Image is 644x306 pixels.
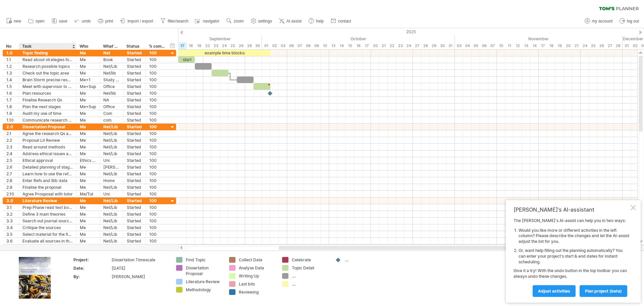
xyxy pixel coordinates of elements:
a: filter/search [159,17,191,26]
div: Started [127,124,142,130]
div: Me [80,171,96,177]
div: Collect Data [239,257,275,263]
div: 100 [149,231,165,237]
div: Net/Lib [103,198,120,204]
div: Friday, 19 September 2025 [195,42,203,49]
a: settings [249,17,274,26]
div: 2.5 [6,157,15,164]
div: Agree the research Qs and scope [22,130,73,137]
div: Started [127,191,142,197]
div: Who [79,43,96,50]
div: Started [127,77,142,83]
div: Communicate research Qs [22,117,73,123]
div: 2.8 [6,177,15,184]
div: Started [127,231,142,237]
div: Plan resources [22,90,73,96]
div: Enter Refs and Bib data [22,177,73,184]
div: Friday, 31 October 2025 [446,42,455,49]
div: Me [80,110,96,117]
div: Net/lib [103,90,120,96]
div: Me [80,150,96,157]
div: Net/Lib [103,184,120,190]
div: 100 [149,130,165,137]
div: 100 [149,224,165,231]
div: 100 [149,191,165,197]
div: Me [80,144,96,150]
div: Thursday, 2 October 2025 [270,42,279,49]
div: Started [127,70,142,76]
div: Writing Up [239,273,275,279]
div: Finalise Research Qs [22,97,73,103]
div: Me [80,238,96,244]
div: Dissertation Timescale [112,257,168,263]
div: Monday, 22 September 2025 [203,42,212,49]
div: Topic Detail [292,265,328,271]
div: Net/Lib [103,171,120,177]
div: November 2025 [455,35,623,42]
div: Finalise the proposal [22,184,73,190]
div: Thursday, 27 November 2025 [606,42,614,49]
div: Started [127,117,142,123]
div: Thursday, 30 October 2025 [438,42,446,49]
div: Friday, 28 November 2025 [614,42,623,49]
div: Net/Lib [103,218,120,224]
div: Started [127,245,142,251]
div: Project: [73,257,110,263]
div: Tuesday, 28 October 2025 [421,42,430,49]
a: zoom [225,17,246,26]
div: Net/Lib [103,150,120,157]
a: log out [618,17,641,26]
div: Me [80,124,96,130]
div: 2.2 [6,137,15,143]
div: Date: [73,265,110,271]
div: Plan the next stages [22,103,73,110]
div: 100 [149,77,165,83]
span: my account [592,19,612,24]
div: .... [345,257,381,263]
div: Monday, 27 October 2025 [413,42,421,49]
div: Me [80,224,96,231]
div: Net/Lib [103,137,120,143]
div: Me [80,198,96,204]
div: 3.3 [6,218,15,224]
div: [PERSON_NAME] [112,274,168,279]
div: Started [127,211,142,217]
div: Wednesday, 17 September 2025 [178,42,186,49]
div: 100 [149,63,165,70]
a: AI assist [277,17,304,26]
li: Or, want help filling out the planning automatically? You can enter your project's start & end da... [519,248,629,265]
div: Started [127,137,142,143]
div: Celebrate [292,257,328,263]
span: import / export [127,19,153,24]
div: 100 [149,245,165,251]
div: Tuesday, 18 November 2025 [547,42,555,49]
div: 1.5 [6,83,15,90]
div: Analyse Data [239,265,275,271]
div: 2.3 [6,144,15,150]
div: Audit my use of time [22,110,73,117]
div: Tuesday, 2 December 2025 [631,42,639,49]
div: Literature Review [22,198,73,204]
span: zoom [234,19,244,24]
div: 100 [149,50,165,56]
div: Read around methods [22,144,73,150]
img: ae64b563-e3e0-416d-90a8-e32b171956a1.jpg [19,257,51,299]
div: 100 [149,204,165,211]
div: Me [80,50,96,56]
a: my account [583,17,614,26]
div: Home [103,177,120,184]
div: 3.0 [6,198,15,204]
div: Friday, 21 November 2025 [572,42,581,49]
div: Friday, 14 November 2025 [530,42,539,49]
div: Net/Lib [103,211,120,217]
div: 100 [149,97,165,103]
div: Me [80,231,96,237]
div: Read about strategies for finding a topic [22,56,73,63]
div: 100 [149,117,165,123]
div: Ethical approval [22,157,73,164]
div: Thursday, 23 October 2025 [396,42,405,49]
div: Started [127,110,142,117]
div: Started [127,164,142,170]
div: Me [80,218,96,224]
div: 100 [149,164,165,170]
